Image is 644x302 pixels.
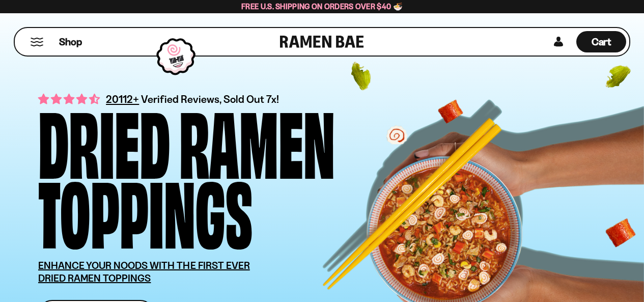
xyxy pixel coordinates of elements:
[592,36,611,48] span: Cart
[38,259,250,284] u: ENHANCE YOUR NOODS WITH THE FIRST EVER DRIED RAMEN TOPPINGS
[241,2,403,11] span: Free U.S. Shipping on Orders over $40 🍜
[59,35,82,49] span: Shop
[38,174,253,244] div: Toppings
[30,38,44,46] button: Mobile Menu Trigger
[38,104,170,174] div: Dried
[59,31,82,52] a: Shop
[576,28,626,56] a: Cart
[179,104,335,174] div: Ramen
